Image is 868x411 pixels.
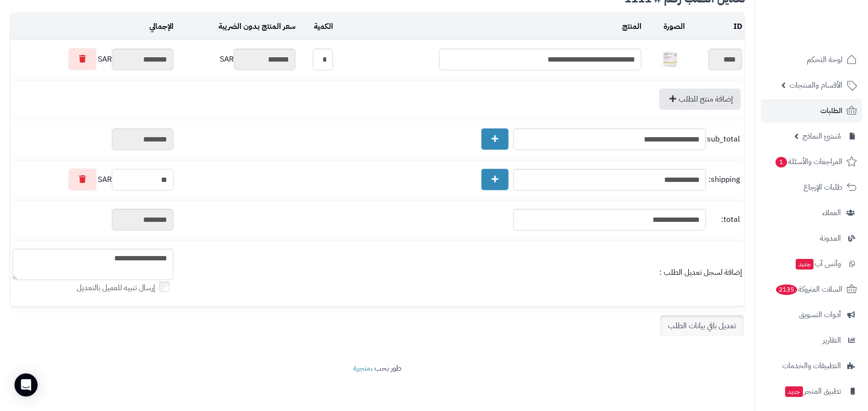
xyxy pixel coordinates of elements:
td: الإجمالي [10,13,176,40]
a: تعديل باقي بيانات الطلب [660,315,744,336]
span: العملاء [822,206,841,219]
div: SAR [178,49,295,70]
span: الطلبات [820,104,842,117]
span: طلبات الإرجاع [803,180,842,194]
a: التقارير [761,329,862,352]
td: الصورة [644,13,687,40]
span: sub_total: [708,134,740,145]
span: الأقسام والمنتجات [789,78,842,92]
span: التقارير [823,334,841,347]
img: logo-2.png [802,26,859,46]
td: الكمية [298,13,335,40]
span: السلات المتروكة [775,283,842,296]
a: تطبيق المتجرجديد [761,380,862,403]
a: السلات المتروكة2135 [761,278,862,301]
span: مُنشئ النماذج [802,129,841,143]
a: المراجعات والأسئلة1 [761,150,862,173]
span: جديد [796,259,814,270]
span: وآتس آب [795,257,841,270]
span: shipping: [708,174,740,185]
span: جديد [785,386,803,397]
a: التطبيقات والخدمات [761,354,862,377]
span: المراجعات والأسئلة [775,155,842,168]
a: طلبات الإرجاع [761,176,862,199]
span: تطبيق المتجر [784,385,841,398]
span: لوحة التحكم [807,53,842,66]
a: وآتس آبجديد [761,252,862,275]
td: ID [687,13,745,40]
a: متجرة [353,362,371,374]
div: Open Intercom Messenger [14,373,38,397]
label: إرسال تنبيه للعميل بالتعديل [77,283,174,294]
a: الطلبات [761,99,862,122]
td: المنتج [335,13,644,40]
span: 1 [775,157,787,167]
span: التطبيقات والخدمات [782,359,841,372]
span: أدوات التسويق [799,308,841,321]
span: المدونة [820,231,841,245]
span: 2135 [776,284,797,295]
a: المدونة [761,227,862,250]
span: total: [708,214,740,225]
img: 55831e295749441036408df70291f86c418f-40x40.jpg [661,50,680,69]
div: SAR [13,168,174,191]
input: إرسال تنبيه للعميل بالتعديل [159,282,170,292]
a: العملاء [761,201,862,224]
a: لوحة التحكم [761,48,862,71]
div: SAR [13,48,174,70]
a: أدوات التسويق [761,303,862,326]
a: إضافة منتج للطلب [659,89,741,110]
td: سعر المنتج بدون الضريبة [176,13,298,40]
div: إضافة لسجل تعديل الطلب : [178,267,742,278]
